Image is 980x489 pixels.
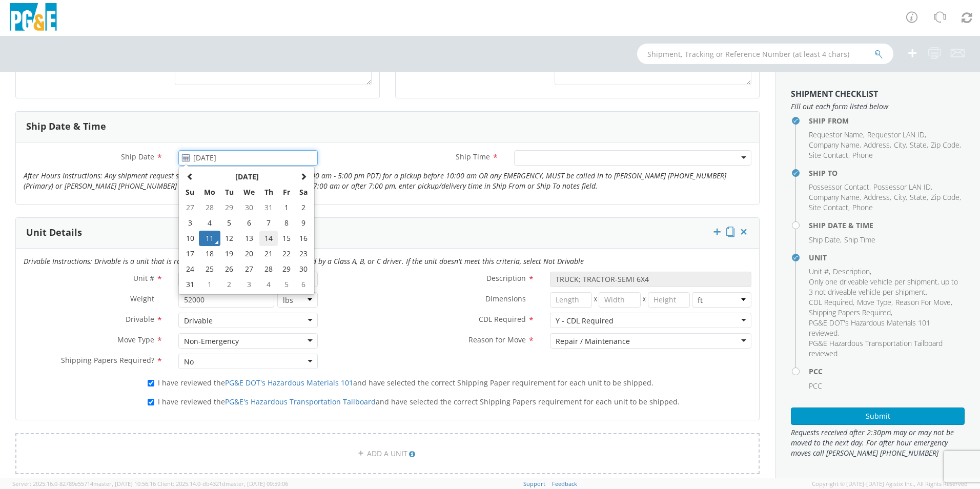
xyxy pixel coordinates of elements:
li: , [809,297,854,308]
span: Phone [852,150,873,160]
i: After Hours Instructions: Any shipment request submitted after normal business hours (7:00 am - 5... [24,171,726,191]
span: Dimensions [485,294,526,303]
span: Ship Date [809,235,840,244]
th: Tu [220,185,238,200]
td: 29 [220,200,238,215]
input: Shipment, Tracking or Reference Number (at least 4 chars) [637,44,893,64]
li: , [864,192,891,202]
td: 17 [181,246,199,261]
td: 31 [259,200,277,215]
span: X [592,292,599,308]
span: Reason For Move [895,297,951,307]
span: Shipping Papers Required [809,308,891,317]
td: 5 [220,215,238,231]
td: 21 [259,246,277,261]
li: , [833,267,871,277]
li: , [910,192,928,202]
span: Unit # [809,267,829,276]
span: City [894,192,906,202]
span: Phone [852,202,873,212]
img: pge-logo-06675f144f4cfa6a6814.png [8,3,59,33]
li: , [867,130,926,140]
li: , [864,140,891,150]
input: Height [648,292,690,308]
td: 28 [199,200,220,215]
td: 1 [278,200,295,215]
span: Drivable [126,314,154,324]
th: Fr [278,185,295,200]
a: PG&E DOT's Hazardous Materials 101 [225,378,353,388]
td: 9 [295,215,312,231]
td: 13 [238,231,260,246]
span: Copyright © [DATE]-[DATE] Agistix Inc., All Rights Reserved [812,480,968,488]
td: 2 [295,200,312,215]
td: 31 [181,277,199,292]
span: I have reviewed the and have selected the correct Shipping Papers requirement for each unit to be... [158,397,680,406]
span: State [910,192,927,202]
a: ADD A UNIT [15,433,760,474]
li: , [809,150,850,160]
div: Drivable [184,316,213,326]
td: 27 [181,200,199,215]
div: No [184,357,194,367]
span: master, [DATE] 10:56:16 [93,480,156,487]
span: Company Name [809,140,860,150]
span: Shipping Papers Required? [61,355,154,365]
span: Company Name [809,192,860,202]
th: Mo [199,185,220,200]
span: X [641,292,648,308]
li: , [809,318,962,338]
span: Next Month [300,173,307,180]
button: Submit [791,407,965,425]
li: , [809,202,850,213]
td: 24 [181,261,199,277]
i: Drivable Instructions: Drivable is a unit that is roadworthy and can be driven over the road by a... [24,256,584,266]
span: PG&E DOT's Hazardous Materials 101 reviewed [809,318,930,338]
td: 6 [238,215,260,231]
td: 27 [238,261,260,277]
span: Zip Code [931,192,959,202]
td: 6 [295,277,312,292]
td: 30 [295,261,312,277]
span: Possessor LAN ID [873,182,931,192]
span: Reason for Move [468,335,526,344]
input: Length [550,292,592,308]
span: Requests received after 2:30pm may or may not be moved to the next day. For after hour emergency ... [791,427,965,458]
td: 28 [259,261,277,277]
td: 5 [278,277,295,292]
span: Address [864,192,890,202]
span: PCC [809,381,822,391]
td: 23 [295,246,312,261]
li: , [894,192,907,202]
li: , [809,308,892,318]
span: CDL Required [479,314,526,324]
span: CDL Required [809,297,853,307]
li: , [809,192,861,202]
span: Move Type [857,297,891,307]
li: , [873,182,932,192]
li: , [809,130,865,140]
td: 4 [259,277,277,292]
td: 22 [278,246,295,261]
li: , [894,140,907,150]
span: Previous Month [187,173,194,180]
td: 11 [199,231,220,246]
span: Only one driveable vehicle per shipment, up to 3 not driveable vehicle per shipment [809,277,958,297]
li: , [809,267,830,277]
li: , [895,297,952,308]
span: Zip Code [931,140,959,150]
th: Su [181,185,199,200]
td: 20 [238,246,260,261]
span: Ship Time [844,235,875,244]
td: 12 [220,231,238,246]
span: State [910,140,927,150]
td: 3 [238,277,260,292]
h4: Ship Date & Time [809,221,965,229]
span: Possessor Contact [809,182,869,192]
td: 1 [199,277,220,292]
li: , [857,297,893,308]
span: Ship Date [121,152,154,161]
th: Th [259,185,277,200]
span: Description [486,273,526,283]
span: Requestor LAN ID [867,130,925,139]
